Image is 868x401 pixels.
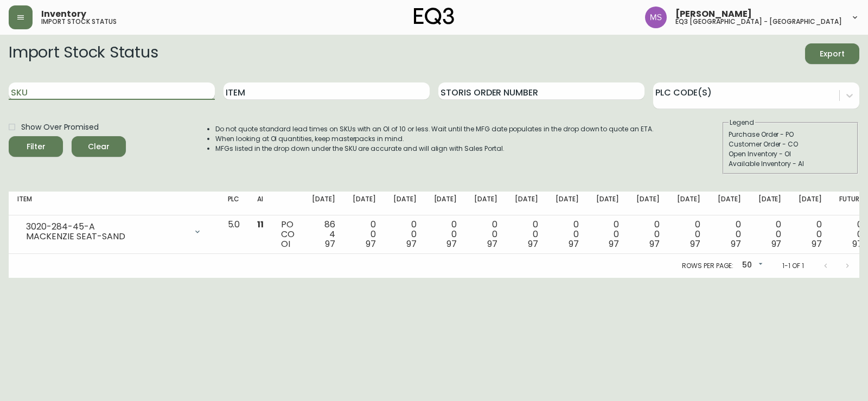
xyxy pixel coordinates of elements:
[645,7,667,28] img: 1b6e43211f6f3cc0b0729c9049b8e7af
[805,43,859,64] button: Export
[385,192,425,215] th: [DATE]
[596,220,620,249] div: 0 0
[257,218,264,231] span: 11
[677,220,700,249] div: 0 0
[219,215,249,254] td: 5.0
[782,261,804,271] p: 1-1 of 1
[729,139,852,149] div: Customer Order - CO
[588,192,628,215] th: [DATE]
[303,192,344,215] th: [DATE]
[9,192,219,215] th: Item
[690,238,700,250] span: 97
[248,192,272,215] th: AI
[569,238,579,250] span: 97
[27,140,46,154] div: Filter
[215,124,654,134] li: Do not quote standard lead times on SKUs with an OI of 10 or less. Wait until the MFG date popula...
[528,238,538,250] span: 97
[9,136,63,157] button: Filter
[799,220,822,249] div: 0 0
[393,220,417,249] div: 0 0
[729,149,852,159] div: Open Inventory - OI
[682,261,733,271] p: Rows per page:
[487,238,497,250] span: 97
[729,130,852,139] div: Purchase Order - PO
[668,192,709,215] th: [DATE]
[609,238,619,250] span: 97
[729,118,755,128] legend: Legend
[26,222,187,232] div: 3020-284-45-A
[515,220,538,249] div: 0 0
[852,238,863,250] span: 97
[718,220,741,249] div: 0 0
[731,238,741,250] span: 97
[814,47,851,61] span: Export
[556,220,579,249] div: 0 0
[281,238,290,250] span: OI
[17,220,210,244] div: 3020-284-45-AMACKENZIE SEAT-SAND
[675,10,752,18] span: [PERSON_NAME]
[628,192,668,215] th: [DATE]
[434,220,457,249] div: 0 0
[281,220,295,249] div: PO CO
[219,192,249,215] th: PLC
[366,238,376,250] span: 97
[406,238,417,250] span: 97
[729,159,852,169] div: Available Inventory - AI
[425,192,466,215] th: [DATE]
[649,238,660,250] span: 97
[414,8,454,25] img: logo
[839,220,863,249] div: 0 0
[709,192,750,215] th: [DATE]
[344,192,385,215] th: [DATE]
[790,192,831,215] th: [DATE]
[26,232,187,241] div: MACKENZIE SEAT-SAND
[215,144,654,154] li: MFGs listed in the drop down under the SKU are accurate and will align with Sales Portal.
[215,134,654,144] li: When looking at OI quantities, keep masterpacks in mind.
[41,10,86,18] span: Inventory
[750,192,790,215] th: [DATE]
[506,192,547,215] th: [DATE]
[675,18,842,25] h5: eq3 [GEOGRAPHIC_DATA] - [GEOGRAPHIC_DATA]
[771,238,782,250] span: 97
[353,220,376,249] div: 0 0
[9,43,158,64] h2: Import Stock Status
[21,122,99,133] span: Show Over Promised
[465,192,506,215] th: [DATE]
[758,220,782,249] div: 0 0
[474,220,497,249] div: 0 0
[41,18,117,25] h5: import stock status
[738,257,765,275] div: 50
[72,136,126,157] button: Clear
[325,238,335,250] span: 97
[636,220,660,249] div: 0 0
[80,140,117,154] span: Clear
[312,220,335,249] div: 86 4
[446,238,457,250] span: 97
[547,192,588,215] th: [DATE]
[812,238,822,250] span: 97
